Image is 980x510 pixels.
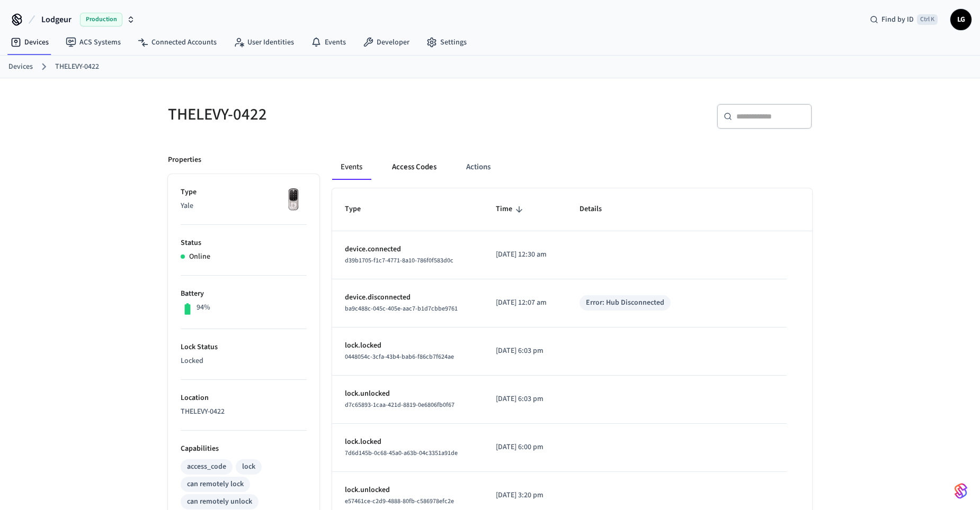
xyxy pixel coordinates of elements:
h5: THELEVY-0422 [168,104,484,125]
a: Devices [2,33,57,52]
p: [DATE] 12:07 am [496,297,554,308]
div: access_code [187,461,226,472]
div: Error: Hub Disconnected [586,297,664,308]
a: Connected Accounts [129,33,225,52]
p: lock.locked [345,436,470,448]
p: Locked [181,356,307,367]
p: Capabilities [181,443,307,454]
p: Lock Status [181,342,307,353]
p: Properties [168,154,201,166]
p: lock.unlocked [345,388,470,399]
button: Actions [458,154,499,180]
span: 7d6d145b-0c68-45a0-a63b-04c3351a91de [345,449,458,458]
div: can remotely lock [187,479,244,490]
span: Details [580,201,616,217]
p: THELEVY-0422 [181,406,307,417]
button: LG [950,9,972,30]
span: LG [951,10,970,29]
img: Yale Assure Touchscreen Wifi Smart Lock, Satin Nickel, Front [280,187,307,213]
p: Status [181,238,307,249]
p: Location [181,393,307,404]
p: Yale [181,201,307,212]
a: User Identities [225,33,302,52]
span: Ctrl K [917,14,938,25]
div: lock [242,461,255,472]
button: Events [332,154,371,180]
span: d7c65893-1caa-421d-8819-0e6806fb0f67 [345,400,455,409]
p: [DATE] 6:03 pm [496,394,554,405]
p: [DATE] 3:20 pm [496,490,554,501]
span: ba9c488c-045c-405e-aac7-b1d7cbbe9761 [345,304,458,313]
span: 0448054c-3cfa-43b4-bab6-f86cb7f624ae [345,352,454,361]
span: e57461ce-c2d9-4888-80fb-c586978efc2e [345,497,454,506]
div: Find by IDCtrl K [861,10,946,29]
p: Type [181,187,307,198]
span: Time [496,201,526,217]
span: Production [80,13,122,26]
a: Devices [8,61,33,72]
p: lock.unlocked [345,485,470,496]
a: ACS Systems [57,33,129,52]
span: Lodgeur [41,13,72,26]
p: device.disconnected [345,292,470,303]
p: 94% [197,302,210,313]
p: [DATE] 6:03 pm [496,345,554,357]
span: Type [345,201,375,217]
a: Developer [354,33,418,52]
p: [DATE] 6:00 pm [496,442,554,453]
a: THELEVY-0422 [55,61,99,72]
button: Access Codes [384,154,445,180]
a: Events [302,33,354,52]
span: d39b1705-f1c7-4771-8a10-786f0f583d0c [345,256,453,265]
span: Find by ID [881,14,914,25]
div: ant example [332,154,812,180]
div: can remotely unlock [187,496,252,507]
p: Battery [181,288,307,299]
p: device.connected [345,244,470,255]
img: SeamLogoGradient.69752ec5.svg [955,482,967,499]
a: Settings [418,33,475,52]
p: lock.locked [345,340,470,351]
p: [DATE] 12:30 am [496,249,554,260]
p: Online [189,251,210,262]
